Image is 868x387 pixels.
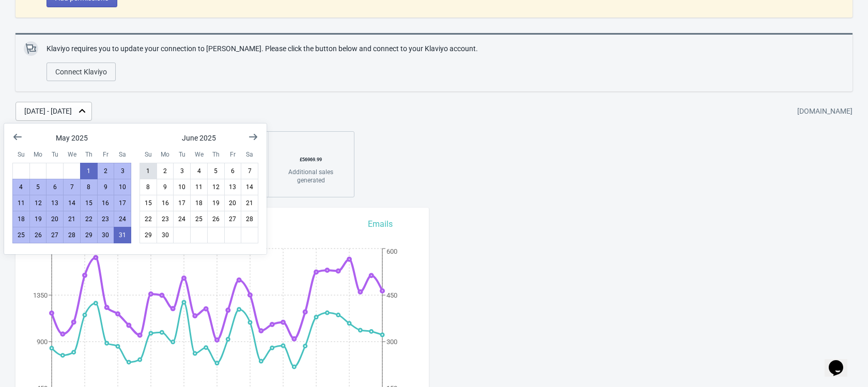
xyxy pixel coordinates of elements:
button: May 9 2025 [97,179,115,195]
button: May 26 2025 [29,227,47,243]
div: £ 56969.99 [279,151,343,168]
div: Saturday [114,146,131,163]
button: Connect Klaviyo [47,63,116,81]
tspan: 450 [386,291,397,299]
button: May 24 2025 [114,211,131,227]
button: May 12 2025 [29,195,47,211]
button: Show previous month, April 2025 [8,128,27,146]
button: June 28 2025 [241,211,258,227]
button: May 25 2025 [12,227,30,243]
button: June 16 2025 [157,195,174,211]
button: June 14 2025 [241,179,258,195]
button: June 2 2025 [157,163,174,179]
button: June 10 2025 [173,179,191,195]
p: Klaviyo requires you to update your connection to [PERSON_NAME]. Please click the button below an... [47,43,478,54]
button: May 6 2025 [46,179,64,195]
button: May 30 2025 [97,227,115,243]
button: May 15 2025 [80,195,98,211]
div: Monday [29,146,47,163]
div: Thursday [207,146,225,163]
div: [DOMAIN_NAME] [797,102,853,121]
button: May 11 2025 [12,195,30,211]
button: May 17 2025 [114,195,131,211]
button: May 20 2025 [46,211,64,227]
button: June 29 2025 [139,227,157,243]
button: May 19 2025 [29,211,47,227]
div: Thursday [80,146,98,163]
button: May 7 2025 [63,179,81,195]
button: June 20 2025 [224,195,242,211]
button: May 1 2025 [80,163,98,179]
iframe: chat widget [825,346,858,377]
button: June 22 2025 [139,211,157,227]
button: May 10 2025 [114,179,131,195]
button: June 23 2025 [157,211,174,227]
tspan: 900 [37,338,48,346]
tspan: 1350 [33,291,48,299]
button: June 13 2025 [224,179,242,195]
div: Friday [97,146,115,163]
button: May 2 2025 [97,163,115,179]
button: June 21 2025 [241,195,258,211]
button: June 1 2025 [139,163,157,179]
button: June 9 2025 [157,179,174,195]
button: May 18 2025 [12,211,30,227]
button: June 17 2025 [173,195,191,211]
div: Wednesday [190,146,208,163]
button: May 3 2025 [114,163,131,179]
button: June 6 2025 [224,163,242,179]
button: May 14 2025 [63,195,81,211]
button: June 26 2025 [207,211,225,227]
button: May 21 2025 [63,211,81,227]
button: June 11 2025 [190,179,208,195]
button: June 4 2025 [190,163,208,179]
button: May 8 2025 [80,179,98,195]
button: June 5 2025 [207,163,225,179]
button: June 30 2025 [157,227,174,243]
button: May 13 2025 [46,195,64,211]
button: May 29 2025 [80,227,98,243]
button: June 27 2025 [224,211,242,227]
button: May 31 2025 [114,227,131,243]
div: Tuesday [46,146,64,163]
div: Additional sales generated [279,168,343,184]
button: June 25 2025 [190,211,208,227]
span: Connect Klaviyo [55,68,107,76]
button: May 5 2025 [29,179,47,195]
button: May 22 2025 [80,211,98,227]
div: [DATE] - [DATE] [24,106,72,117]
button: Show next month, July 2025 [244,128,262,146]
button: May 16 2025 [97,195,115,211]
div: Friday [224,146,242,163]
div: Saturday [241,146,258,163]
div: Sunday [139,146,157,163]
button: June 15 2025 [139,195,157,211]
button: June 3 2025 [173,163,191,179]
button: June 24 2025 [173,211,191,227]
div: Sunday [12,146,30,163]
button: May 27 2025 [46,227,64,243]
div: Wednesday [63,146,81,163]
button: June 12 2025 [207,179,225,195]
tspan: 600 [386,247,397,255]
button: June 18 2025 [190,195,208,211]
button: May 28 2025 [63,227,81,243]
button: June 7 2025 [241,163,258,179]
button: May 23 2025 [97,211,115,227]
div: Monday [157,146,174,163]
tspan: 300 [386,338,397,346]
button: June 8 2025 [139,179,157,195]
button: June 19 2025 [207,195,225,211]
button: May 4 2025 [12,179,30,195]
div: Tuesday [173,146,191,163]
